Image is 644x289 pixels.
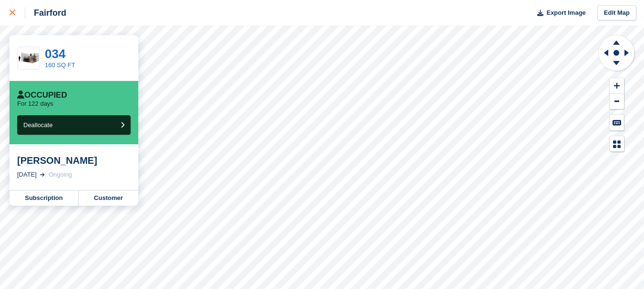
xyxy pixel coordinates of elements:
button: Map Legend [610,136,624,152]
button: Zoom In [610,78,624,94]
button: Keyboard Shortcuts [610,115,624,130]
button: Deallocate [17,115,131,135]
a: Subscription [10,190,79,206]
div: [DATE] [17,170,37,179]
img: arrow-right-light-icn-cde0832a797a2874e46488d9cf13f60e5c3a73dbe684e267c42b8395dfbc2abf.svg [40,173,45,177]
div: [PERSON_NAME] [17,155,131,166]
a: 160 SQ FT [45,61,75,69]
button: Export Image [532,5,586,21]
span: Deallocate [23,121,52,129]
div: Fairford [25,7,66,19]
a: Edit Map [597,5,636,21]
div: Ongoing [49,170,72,179]
a: 034 [45,47,65,61]
img: 150-sqft-unit.jpg [18,50,40,67]
a: Customer [79,190,138,206]
button: Zoom Out [610,94,624,110]
div: Occupied [17,90,67,100]
span: Export Image [546,8,585,18]
p: For 122 days [17,100,53,108]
